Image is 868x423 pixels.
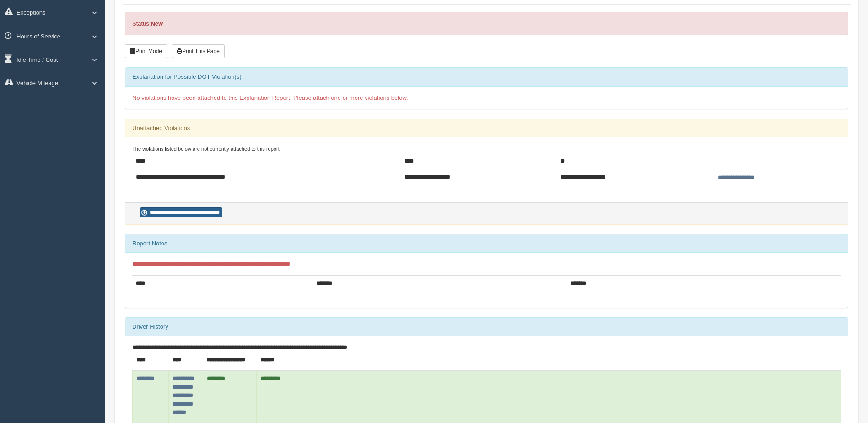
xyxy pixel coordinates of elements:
div: Unattached Violations [125,119,848,137]
button: Print Mode [125,44,167,58]
small: The violations listed below are not currently attached to this report: [132,146,281,152]
button: Print This Page [172,44,225,58]
div: Status: [125,12,848,35]
div: Explanation for Possible DOT Violation(s) [125,68,848,86]
div: Driver History [125,318,848,336]
span: No violations have been attached to this Explanation Report. Please attach one or more violations... [132,94,408,101]
strong: New [151,20,163,27]
div: Report Notes [125,234,848,253]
